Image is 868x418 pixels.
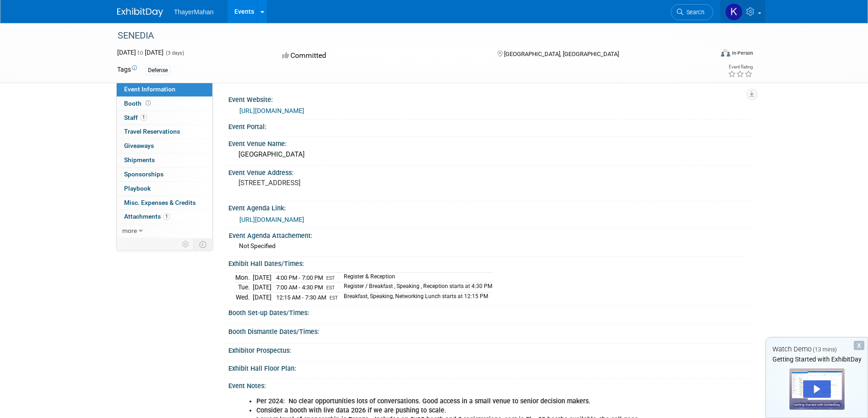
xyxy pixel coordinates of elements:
span: [GEOGRAPHIC_DATA], [GEOGRAPHIC_DATA] [504,51,619,57]
td: [DATE] [253,272,272,282]
a: Travel Reservations [117,125,212,139]
td: Register & Reception [338,272,493,282]
img: ExhibitDay [117,8,163,17]
span: Booth not reserved yet [144,100,153,107]
a: Attachments1 [117,210,212,224]
span: to [136,49,145,56]
span: Playbook [124,185,151,192]
td: Tue. [235,282,253,293]
div: Exhibit Hall Dates/Times: [228,257,751,268]
span: Event Information [124,85,176,93]
span: Booth [124,100,153,107]
div: SENEDIA [114,28,699,44]
b: Consider a booth with live data 2026 if we are pushing to scale. [256,407,446,414]
div: Event Agenda Link: [228,201,751,213]
span: (3 days) [165,50,184,56]
span: Sponsorships [124,170,164,178]
span: Giveaways [124,142,154,149]
span: Travel Reservations [124,128,180,135]
div: Booth Set-up Dates/Times: [228,306,751,317]
a: Giveaways [117,139,212,153]
div: Booth Dismantle Dates/Times: [228,325,751,336]
span: 7:00 AM - 4:30 PM [276,284,323,291]
td: Toggle Event Tabs [193,238,212,250]
div: Exhibitor Prospectus: [228,344,751,355]
a: Sponsorships [117,168,212,181]
td: [DATE] [253,292,272,302]
div: Getting Started with ExhibitDay [766,355,868,364]
img: Kathy Caval [725,3,743,21]
span: ThayerMahan [174,8,214,16]
div: Event Rating [728,65,753,69]
a: Shipments [117,153,212,167]
span: 12:15 AM - 7:30 AM [276,294,326,301]
div: [GEOGRAPHIC_DATA] [235,147,744,162]
span: Search [683,9,704,16]
a: Booth [117,97,212,111]
a: more [117,224,212,238]
a: Search [671,4,713,20]
td: Register / Breakfast , Speaking , Reception starts at 4:30 PM [338,282,493,293]
span: (13 mins) [813,346,837,353]
span: Staff [124,114,147,121]
div: Defense [145,66,170,75]
span: [DATE] [DATE] [117,49,164,56]
div: Event Website: [228,93,751,104]
pre: [STREET_ADDRESS] [238,179,436,187]
span: 1 [163,213,170,220]
div: Event Portal: [228,120,751,131]
td: [DATE] [253,282,272,293]
span: EST [329,295,338,301]
td: Mon. [235,272,253,282]
div: Dismiss [854,341,864,350]
div: Watch Demo [766,345,868,354]
span: 4:00 PM - 7:00 PM [276,274,323,281]
div: Event Agenda Attachement: [229,229,747,240]
a: [URL][DOMAIN_NAME] [239,107,304,114]
a: Event Information [117,83,212,96]
td: Personalize Event Tab Strip [178,238,194,250]
img: Format-Inperson.png [721,49,730,56]
a: Staff1 [117,111,212,125]
a: [URL][DOMAIN_NAME] [239,216,304,223]
span: more [122,227,137,234]
b: Per 2024: No clear opportunities lots of conversations. Good access in a small venue to senior de... [256,397,590,405]
div: Exhibit Hall Floor Plan: [228,362,751,373]
div: Not Specified [239,242,744,250]
div: Event Venue Address: [228,166,751,177]
span: EST [326,275,335,281]
div: In-Person [732,50,753,56]
td: Wed. [235,292,253,302]
div: Play [803,380,831,398]
a: Playbook [117,182,212,196]
span: 1 [140,114,147,121]
span: EST [326,285,335,291]
td: Tags [117,65,137,75]
td: Breakfast, Speaking, Networking Lunch starts at 12:15 PM [338,292,493,302]
div: Event Notes: [228,379,751,390]
span: Attachments [124,213,170,220]
span: Misc. Expenses & Credits [124,199,196,206]
span: Shipments [124,156,155,164]
div: Committed [279,48,482,64]
div: Event Format [659,48,754,62]
a: Misc. Expenses & Credits [117,196,212,210]
div: Event Venue Name: [228,137,751,148]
